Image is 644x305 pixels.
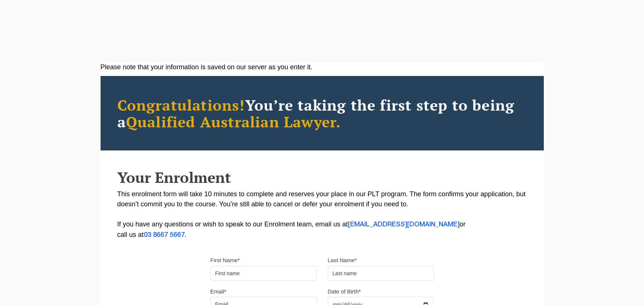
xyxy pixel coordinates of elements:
[144,232,185,238] a: 03 8667 5667
[210,266,317,281] input: First name
[117,96,527,130] h2: You’re taking the first step to being a
[348,222,460,228] a: [EMAIL_ADDRESS][DOMAIN_NAME]
[328,288,361,295] label: Date of Birth*
[117,95,245,115] span: Congratulations!
[328,266,434,281] input: Last name
[328,257,357,264] label: Last Name*
[210,257,240,264] label: First Name*
[210,288,226,295] label: Email*
[117,169,527,185] h2: Your Enrolment
[126,112,341,131] span: Qualified Australian Lawyer.
[117,189,527,240] p: This enrolment form will take 10 minutes to complete and reserves your place in our PLT program. ...
[101,62,544,72] div: Please note that your information is saved on our server as you enter it.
